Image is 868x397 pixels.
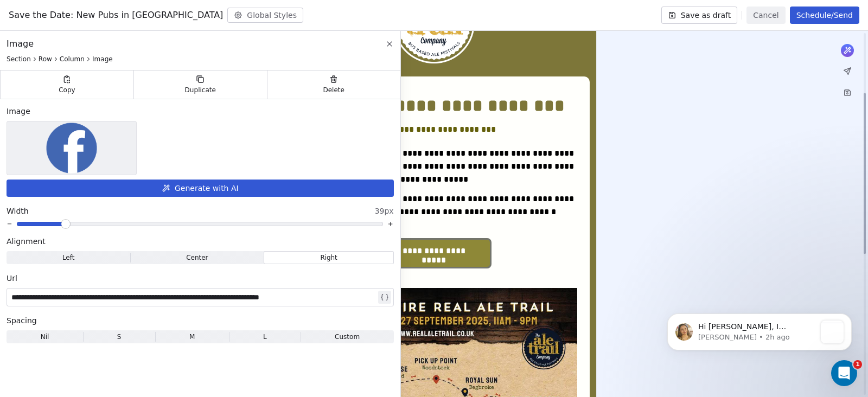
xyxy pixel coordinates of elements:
[7,106,30,117] span: Image
[651,292,868,368] iframe: Intercom notifications message
[7,315,37,326] span: Spacing
[853,360,862,369] span: 1
[39,55,52,63] span: Row
[7,206,29,216] span: Width
[831,360,857,386] iframe: Intercom live chat
[117,332,122,342] span: S
[7,273,17,284] span: Url
[59,86,75,94] span: Copy
[7,236,46,247] span: Alignment
[7,37,34,50] span: Image
[263,332,267,342] span: L
[375,206,394,216] span: 39px
[335,332,360,342] span: Custom
[7,180,394,197] button: Generate with AI
[7,55,31,63] span: Section
[60,55,85,63] span: Column
[9,9,223,22] span: Save the Date: New Pubs in [GEOGRAPHIC_DATA]
[45,121,98,175] img: Selected image
[185,86,216,94] span: Duplicate
[227,8,303,23] button: Global Styles
[92,55,113,63] span: Image
[790,7,859,24] button: Schedule/Send
[323,86,344,94] span: Delete
[661,7,738,24] button: Save as draft
[62,253,75,262] span: Left
[186,253,208,262] span: Center
[41,332,49,342] span: Nil
[189,332,195,342] span: M
[746,7,785,24] button: Cancel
